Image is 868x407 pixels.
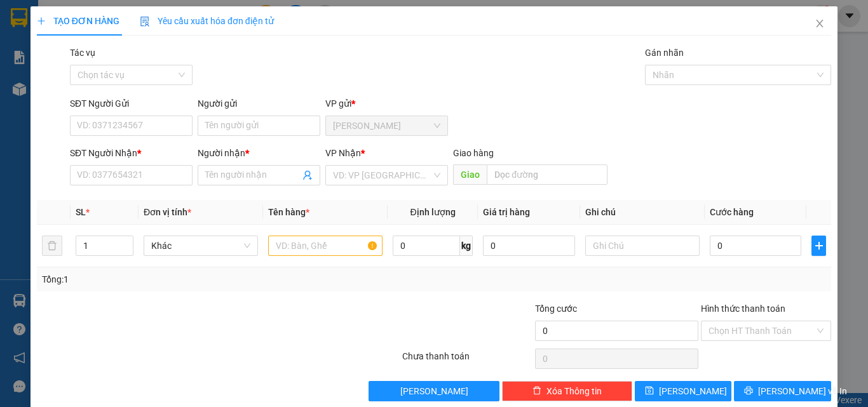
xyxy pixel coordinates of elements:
button: deleteXóa Thông tin [502,381,632,401]
img: icon [140,17,150,27]
span: plus [37,17,46,25]
span: user-add [302,170,313,180]
span: SL [76,207,86,217]
span: TẠO ĐƠN HÀNG [37,16,119,26]
input: VD: Bàn, Ghế [268,236,383,256]
button: Close [802,6,837,42]
input: Ghi Chú [585,236,700,256]
span: Tổng cước [535,304,577,314]
input: 0 [483,236,574,256]
input: Dọc đường [487,164,607,185]
button: delete [42,236,62,256]
button: plus [811,236,826,256]
span: printer [744,386,753,396]
span: Xóa Thông tin [546,384,602,398]
label: Tác vụ [70,48,95,58]
span: close [815,18,825,29]
span: plus [812,241,825,251]
span: Cước hàng [710,207,754,217]
div: Chưa thanh toán [401,349,534,371]
span: Yêu cầu xuất hóa đơn điện tử [140,16,274,26]
button: [PERSON_NAME] [369,381,499,401]
span: Đơn vị tính [144,207,191,217]
div: VP gửi [325,97,448,110]
span: Giá trị hàng [483,207,530,217]
span: kg [460,236,473,256]
span: save [645,386,654,396]
label: Gán nhãn [645,48,684,58]
span: [PERSON_NAME] [659,384,727,398]
span: VP Nhận [325,148,361,158]
div: SĐT Người Nhận [70,146,193,160]
span: Tên hàng [268,207,309,217]
div: Người nhận [198,146,320,160]
span: Khác [151,236,250,255]
label: Hình thức thanh toán [701,304,785,314]
span: delete [532,386,541,396]
button: printer[PERSON_NAME] và In [734,381,831,401]
span: Giao hàng [453,148,494,158]
button: save[PERSON_NAME] [635,381,732,401]
span: Định lượng [410,207,455,217]
th: Ghi chú [580,200,705,225]
span: [PERSON_NAME] [400,384,468,398]
div: Người gửi [198,97,320,110]
div: SĐT Người Gửi [70,97,193,110]
div: Tổng: 1 [42,272,336,286]
span: Mỹ Hương [333,116,440,135]
span: Giao [453,164,487,185]
span: [PERSON_NAME] và In [758,384,847,398]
